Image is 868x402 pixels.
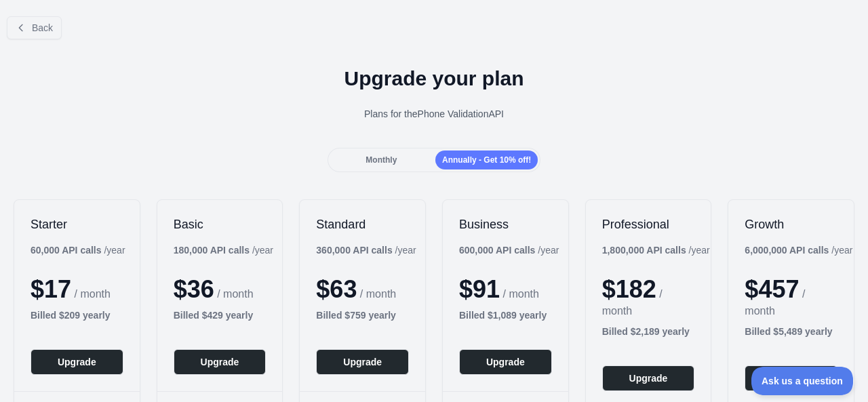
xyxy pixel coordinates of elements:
b: 1,800,000 API calls [602,245,686,256]
h2: Business [459,216,552,233]
span: $ 63 [316,275,357,303]
h2: Growth [745,216,837,233]
span: $ 182 [602,275,656,303]
div: / year [316,243,416,257]
div: / year [459,243,559,257]
b: 6,000,000 API calls [745,245,829,256]
b: 600,000 API calls [459,245,535,256]
iframe: Toggle Customer Support [751,367,854,395]
span: $ 457 [745,275,799,303]
h2: Standard [316,216,409,233]
div: / year [602,243,710,257]
b: 360,000 API calls [316,245,392,256]
div: / year [745,243,852,257]
span: $ 91 [459,275,500,303]
h2: Professional [602,216,695,233]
